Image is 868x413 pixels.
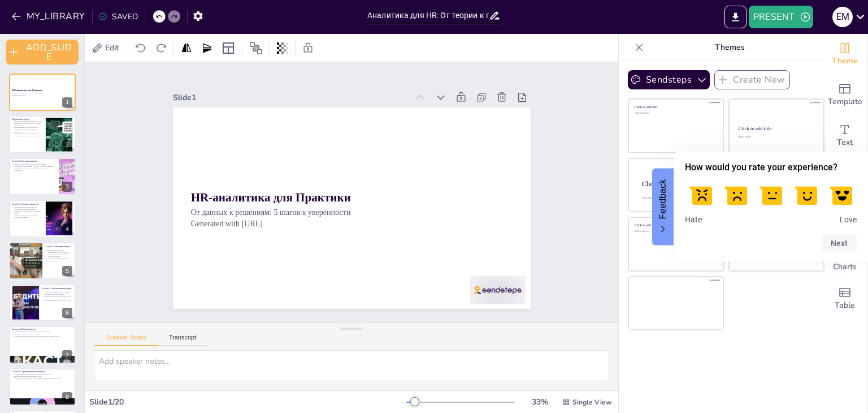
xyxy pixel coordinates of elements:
[62,97,72,107] div: 1
[840,215,857,225] span: Love
[12,375,72,377] p: Риск увольнения будет рассмотрен в уроке.
[828,96,862,108] span: Template
[94,334,158,346] button: Speaker Notes
[12,94,72,96] p: Generated with [URL]
[62,224,72,234] div: 4
[12,126,42,132] p: Курс охватывает ключевые метрики и навыки, необходимые для работы с данными.
[835,299,855,312] span: Table
[822,278,867,319] div: Add a table
[62,308,72,318] div: 6
[635,223,715,227] div: Click to add title
[724,6,747,28] button: EXPORT_TO_POWERPOINT
[749,6,813,28] button: PRESENT
[62,350,72,360] div: 7
[714,70,790,89] button: Create New
[9,368,76,406] div: 8
[89,397,406,407] div: Slide 1 / 20
[42,291,72,295] p: Анализ компенсаций помогает оценить конкурентоспособность зарплат.
[173,92,409,103] div: Slide 1
[9,158,76,195] div: 3
[62,140,72,150] div: 2
[837,136,853,149] span: Text
[190,206,513,218] p: От данных к решениям: 5 шагов к уверенности
[46,257,72,261] p: Ключевые показатели найма будут изучены в уроке.
[42,300,72,302] p: Ключевые термины будут изучены в уроке.
[832,6,853,28] button: Е М
[12,335,72,337] p: Домашнее задание включает расчет eNPS и выявление "болевых точек".
[822,115,867,156] div: Add text boxes
[674,152,868,261] div: How would you rate your experience? Select an option from 1 to 5, with 1 being Hate and 5 being Love
[12,331,72,333] p: Вовлеченность сотрудников важна для успеха компании.
[628,70,710,89] button: Sendsteps
[190,191,350,204] strong: HR-аналитика для Практики
[190,218,513,229] p: Generated with [URL]
[62,182,72,192] div: 3
[158,334,208,346] button: Transcript
[12,203,42,206] p: Lesson 1: Анализ текучести
[62,266,72,276] div: 5
[9,242,76,279] div: 5
[12,377,72,380] p: Домашнее задание включает приоритизацию сотрудников по риску ухода.
[635,112,715,115] div: Click to add text
[12,92,72,94] p: От данных к решениям: 5 шагов к уверенности
[12,373,72,375] p: Предиктивная аналитика помогает предсказать увольнения.
[685,215,702,225] span: Hate
[685,161,857,174] h2: How would you rate your experience? Select an option from 1 to 5, with 1 being Hate and 5 being Love
[12,333,72,335] p: Метрика eNPS будет разобрана в уроке.
[6,40,79,64] button: ADD_SLIDE
[635,105,715,109] div: Click to add title
[642,197,713,199] div: Click to add body
[642,179,714,187] div: Click to add title
[572,398,611,407] span: Single View
[9,326,76,363] div: 7
[822,234,857,252] button: Next question
[103,42,121,53] span: Edit
[42,295,72,299] p: Домашнее задание включает расчет CR и Pay Gap.
[12,206,42,210] p: Анализ текучести кадров важен для понимания динамики в компании.
[12,163,56,165] p: Гигиена данных важна для качественного анализа.
[42,287,72,290] p: Lesson 3: Анализ компенсаций
[832,55,858,67] span: Theme
[98,11,138,22] div: SAVED
[46,249,72,253] p: Метрики найма помогают оптимизировать процесс подбора.
[9,284,76,321] div: 6
[12,117,42,121] p: Программа курса
[12,132,42,136] p: Чек-лист навыков поможет студентам определить, что они должны освоить.
[46,253,72,257] p: Домашнее задание включает расчет TtH и Source Quality.
[219,39,237,57] div: Layout
[12,214,42,218] p: Домашнее задание включает расчет Voluntary Turnover Rate.
[9,115,76,153] div: 2
[822,34,867,75] div: Change the overall theme
[9,74,76,111] div: 1
[8,7,90,25] button: MY_LIBRARY
[249,41,263,55] span: Position
[12,167,56,171] p: Проблема "мусор на входе = мусор на выходе" будет рассмотрена.
[12,160,56,163] p: Lesson 0: Гигиена данных
[62,392,72,402] div: 8
[12,165,56,167] p: Домашнее задание включает создание CSV-файла с ошибками.
[833,261,857,273] span: Charts
[738,136,813,139] div: Click to add text
[526,397,553,407] div: 33 %
[9,200,76,237] div: 4
[652,168,674,245] button: Feedback - Hide survey
[685,179,857,225] div: How would you rate your experience? Select an option from 1 to 5, with 1 being Hate and 5 being Love
[658,179,668,219] span: Feedback
[12,369,72,373] p: Lesson 5: Предиктивная аналитика
[832,7,853,27] div: Е М
[635,230,660,233] div: Click to add text
[822,75,867,115] div: Add ready made slides
[12,120,42,126] p: Программа курса включает короткие уроки, практические задания и обратную связь от преподавателя.
[12,210,42,214] p: Формула Turnover Rate будет разобрана в уроке.
[739,126,814,131] div: Click to add title
[46,244,72,248] p: Lesson 2: Метрики найма
[12,89,42,91] strong: HR-аналитика для Практики
[648,34,811,61] p: Themes
[367,7,489,24] input: INSERT_TITLE
[12,328,72,331] p: Lesson 4: Вовлеченность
